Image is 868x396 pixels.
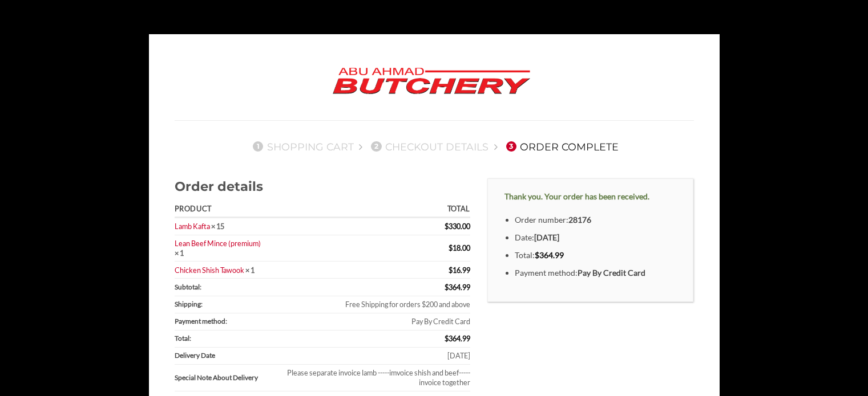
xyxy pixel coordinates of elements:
td: Please separate invoice lamb -----imvoice shish and beef-----invoice together [265,365,470,391]
strong: [DATE] [534,232,559,242]
td: Pay By Credit Card [265,313,470,330]
th: Shipping: [175,296,265,313]
bdi: 18.00 [449,243,470,252]
span: $ [535,250,539,260]
span: $ [449,243,453,252]
li: Order number: [515,214,676,227]
td: [DATE] [265,348,470,365]
li: Date: [515,231,676,244]
span: 364.99 [445,334,470,343]
img: Abu Ahmad Butchery [323,60,540,103]
a: Lamb Kafta [175,222,210,231]
span: $ [445,334,449,343]
th: Total: [175,330,265,348]
th: Total [265,202,470,218]
th: Special Note About Delivery [175,365,265,391]
span: $ [445,283,449,292]
th: Payment method: [175,313,265,330]
bdi: 330.00 [445,222,470,231]
th: Product [175,202,265,218]
a: Lean Beef Mince (premium) [175,239,261,248]
strong: × 1 [245,266,255,275]
th: Delivery Date [175,348,265,365]
strong: 28176 [568,215,591,224]
span: 2 [371,141,381,152]
strong: × 15 [211,222,224,231]
span: $ [445,222,449,231]
h2: Order details [175,178,470,195]
nav: Checkout steps [175,132,694,161]
a: 2Checkout details [368,141,488,153]
a: 1Shopping Cart [249,141,354,153]
span: 364.99 [445,283,470,292]
strong: × 1 [175,248,184,258]
bdi: 364.99 [535,250,564,260]
td: Free Shipping for orders $200 and above [265,296,470,313]
strong: Pay By Credit Card [578,268,645,277]
th: Subtotal: [175,279,265,296]
span: $ [449,266,453,275]
bdi: 16.99 [449,266,470,275]
li: Total: [515,249,676,262]
strong: Thank you. Your order has been received. [504,191,649,201]
li: Payment method: [515,267,676,280]
span: 1 [253,141,263,152]
a: Chicken Shish Tawook [175,266,244,275]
